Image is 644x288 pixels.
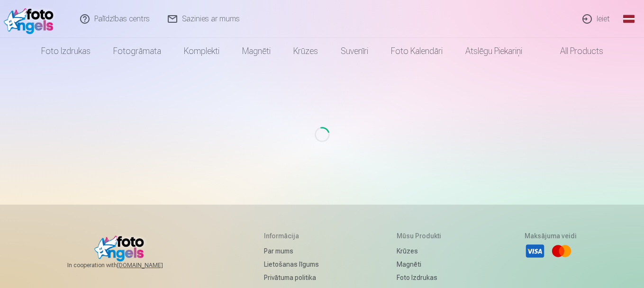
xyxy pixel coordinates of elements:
[282,38,329,64] a: Krūzes
[329,38,380,64] a: Suvenīri
[264,258,319,271] a: Lietošanas līgums
[397,244,446,258] a: Krūzes
[397,231,446,241] h5: Mūsu produkti
[380,38,454,64] a: Foto kalendāri
[454,38,534,64] a: Atslēgu piekariņi
[30,38,102,64] a: Foto izdrukas
[117,261,186,269] a: [DOMAIN_NAME]
[525,231,577,241] h5: Maksājuma veidi
[264,271,319,284] a: Privātuma politika
[4,4,58,34] img: /fa1
[264,244,319,258] a: Par mums
[231,38,282,64] a: Magnēti
[264,231,319,241] h5: Informācija
[397,271,446,284] a: Foto izdrukas
[67,261,186,269] span: In cooperation with
[172,38,231,64] a: Komplekti
[551,241,572,261] li: Mastercard
[525,241,545,261] li: Visa
[397,258,446,271] a: Magnēti
[102,38,172,64] a: Fotogrāmata
[534,38,615,64] a: All products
